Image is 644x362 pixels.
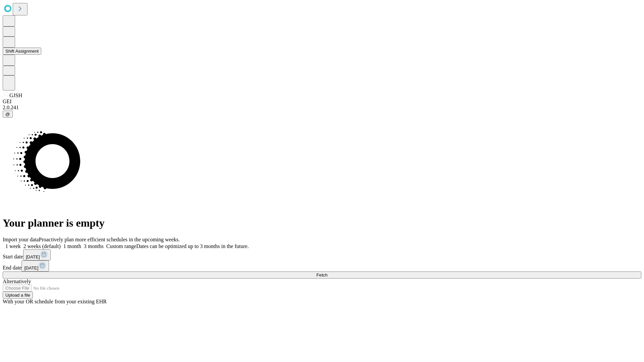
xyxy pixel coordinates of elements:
[84,243,104,249] span: 3 months
[3,48,41,55] button: Shift Assignment
[3,237,39,242] span: Import your data
[21,260,49,271] button: [DATE]
[3,260,641,271] div: End date
[3,299,107,304] span: With your OR schedule from your existing EHR
[63,243,81,249] span: 1 month
[26,254,40,259] span: [DATE]
[106,243,136,249] span: Custom range
[23,243,61,249] span: 2 weeks (default)
[3,271,641,279] button: Fetch
[9,93,22,98] span: GJSH
[3,249,641,260] div: Start date
[3,111,13,118] button: @
[3,99,641,105] div: GEI
[316,273,327,278] span: Fetch
[3,292,33,299] button: Upload a file
[3,217,641,229] h1: Your planner is empty
[5,243,21,249] span: 1 week
[5,112,10,117] span: @
[23,249,51,260] button: [DATE]
[136,243,249,249] span: Dates can be optimized up to 3 months in the future.
[24,265,38,270] span: [DATE]
[3,105,641,111] div: 2.0.241
[3,279,31,284] span: Alternatively
[39,237,180,242] span: Proactively plan more efficient schedules in the upcoming weeks.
